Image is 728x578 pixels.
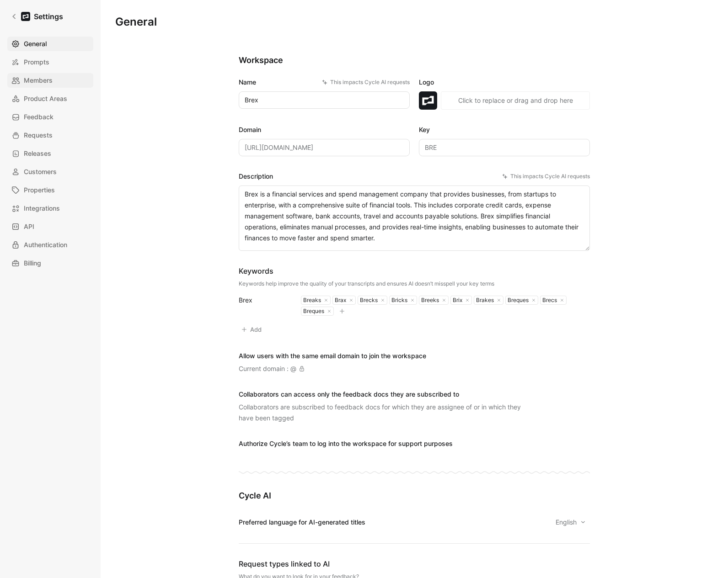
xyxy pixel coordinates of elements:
img: logo [419,91,437,110]
span: Customers [24,166,57,177]
span: Requests [24,130,53,141]
div: Current domain : @ [239,363,305,374]
h2: Workspace [239,55,590,66]
a: Prompts [7,55,93,69]
a: Members [7,73,93,88]
label: Key [419,124,590,135]
span: General [24,38,47,49]
label: Name [239,77,410,88]
a: General [7,37,93,51]
div: Bricks [390,297,407,304]
div: Keywords help improve the quality of your transcripts and ensures AI doesn’t misspell your key terms [239,280,494,287]
span: Product Areas [24,93,67,104]
div: Request types linked to AI [239,558,590,569]
a: Requests [7,128,93,143]
div: Brakes [474,297,494,304]
div: This impacts Cycle AI requests [322,78,410,87]
div: Breques [301,308,324,315]
span: Authentication [24,239,67,250]
span: English [556,517,578,528]
div: Authorize Cycle’s team to log into the workspace for support purposes [239,438,453,449]
span: Integrations [24,203,60,214]
button: Click to replace or drag and drop here [441,91,590,110]
a: API [7,219,93,234]
a: Billing [7,256,93,270]
label: Domain [239,124,410,135]
span: API [24,221,34,232]
span: Releases [24,148,51,159]
div: Brix [451,297,462,304]
div: Allow users with the same email domain to join the workspace [239,350,426,361]
input: Some placeholder [239,139,410,156]
div: Preferred language for AI-generated titles [239,517,365,528]
textarea: Brex is a financial services and spend management company that provides businesses, from startups... [239,186,590,251]
div: Breeks [419,297,439,304]
a: Properties [7,183,93,197]
a: Feedback [7,110,93,124]
button: English [551,516,590,529]
button: Add [239,323,266,336]
div: Breques [506,297,529,304]
div: Collaborators can access only the feedback docs they are subscribed to [239,389,531,400]
div: Brex [239,295,290,306]
a: Authentication [7,238,93,252]
div: Brecs [541,297,557,304]
a: Releases [7,146,93,161]
div: This impacts Cycle AI requests [502,172,590,181]
h1: General [115,15,157,29]
label: Logo [419,77,590,88]
div: Brecks [358,297,378,304]
span: Feedback [24,111,54,122]
span: Billing [24,258,41,269]
div: Collaborators are subscribed to feedback docs for which they are assignee of or in which they hav... [239,402,531,424]
span: Properties [24,185,55,196]
a: Settings [7,7,67,26]
div: Breaks [301,297,321,304]
a: Integrations [7,201,93,216]
div: Brax [333,297,346,304]
div: Keywords [239,265,494,276]
span: Prompts [24,57,49,68]
a: Customers [7,164,93,179]
span: Members [24,75,53,86]
h1: Settings [34,11,63,22]
h2: Cycle AI [239,490,590,501]
a: Product Areas [7,91,93,106]
label: Description [239,171,590,182]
